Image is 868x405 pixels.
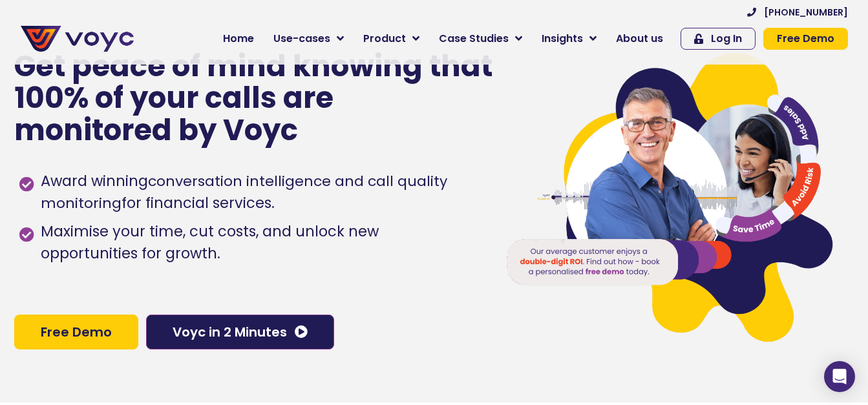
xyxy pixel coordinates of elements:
div: Open Intercom Messenger [824,361,855,392]
span: Voyc in 2 Minutes [173,326,287,338]
a: About us [606,26,673,52]
span: Maximise your time, cut costs, and unlock new opportunities for growth. [37,221,479,265]
img: voyc-full-logo [21,26,134,52]
h1: conversation intelligence and call quality monitoring [41,171,447,213]
p: Get peace of mind knowing that 100% of your calls are monitored by Voyc [14,50,494,147]
a: Use-cases [264,26,354,52]
span: Log In [711,34,742,44]
span: Free Demo [41,326,112,338]
span: [PHONE_NUMBER] [764,8,848,17]
a: Free Demo [14,315,138,349]
span: Case Studies [439,31,509,47]
span: Insights [542,31,583,47]
a: Voyc in 2 Minutes [146,315,334,349]
a: [PHONE_NUMBER] [747,8,848,17]
a: Home [213,26,264,52]
a: Product [354,26,429,52]
span: About us [616,31,663,47]
span: Award winning for financial services. [37,171,479,214]
a: Free Demo [763,28,848,50]
a: Insights [532,26,606,52]
a: Log In [681,28,756,50]
a: Case Studies [429,26,532,52]
span: Product [363,31,406,47]
span: Home [223,31,254,47]
span: Use-cases [273,31,330,47]
span: Free Demo [777,34,834,44]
